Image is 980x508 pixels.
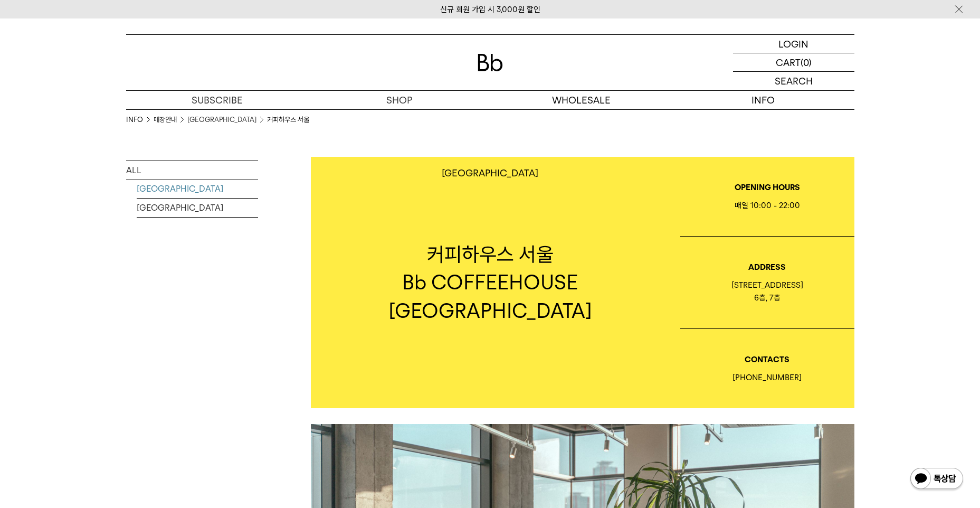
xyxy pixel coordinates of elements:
a: ALL [126,161,258,180]
p: ADDRESS [680,261,854,274]
div: [STREET_ADDRESS] 6층, 7층 [680,279,854,304]
div: [PHONE_NUMBER] [680,371,854,384]
p: Bb COFFEEHOUSE [GEOGRAPHIC_DATA] [311,268,670,324]
li: 커피하우스 서울 [267,115,309,125]
a: [GEOGRAPHIC_DATA] [137,180,258,198]
li: INFO [126,115,154,125]
p: CONTACTS [680,353,854,366]
p: 커피하우스 서울 [311,240,670,268]
a: CART (0) [733,53,854,72]
a: 매장안내 [154,115,177,125]
a: [GEOGRAPHIC_DATA] [137,199,258,217]
p: CART [776,53,801,71]
a: SUBSCRIBE [126,91,308,109]
p: INFO [672,91,854,109]
p: WHOLESALE [490,91,672,109]
a: SHOP [308,91,490,109]
div: 매일 10:00 - 22:00 [680,199,854,212]
a: 신규 회원 가입 시 3,000원 할인 [440,5,540,14]
p: (0) [801,53,812,71]
img: 카카오톡 채널 1:1 채팅 버튼 [909,467,964,492]
p: LOGIN [778,35,808,53]
a: LOGIN [733,35,854,53]
p: OPENING HOURS [680,181,854,194]
a: [GEOGRAPHIC_DATA] [187,115,256,125]
p: [GEOGRAPHIC_DATA] [442,167,538,178]
img: 로고 [478,54,503,71]
p: SEARCH [775,72,813,90]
